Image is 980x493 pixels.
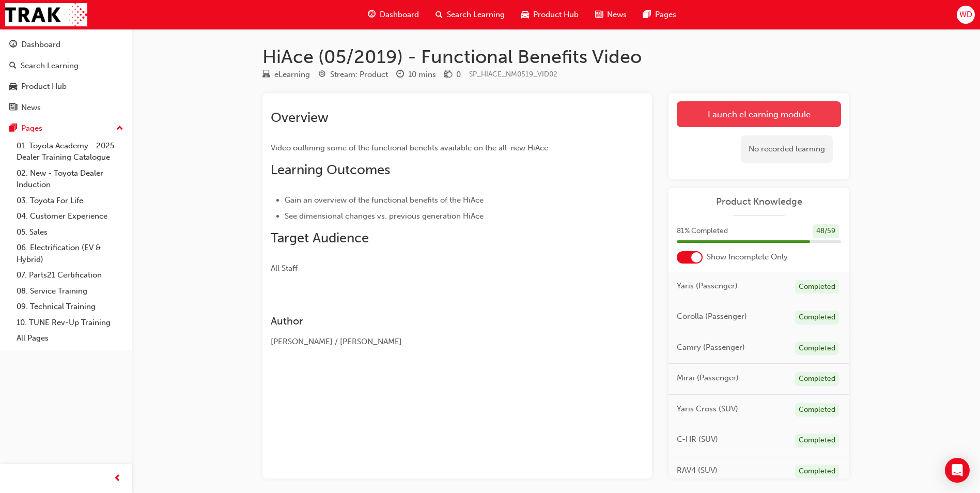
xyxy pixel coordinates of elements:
[21,81,67,93] div: Product Hub
[262,45,849,68] h1: HiAce (05/2019) - Functional Benefits Video
[262,68,310,81] div: Type
[330,69,388,81] div: Stream: Product
[360,4,427,25] a: guage-iconDashboard
[4,35,128,54] a: Dashboard
[271,162,390,178] span: Learning Outcomes
[456,69,461,81] div: 0
[12,224,128,240] a: 05. Sales
[469,70,557,79] span: Learning resource code
[533,9,579,21] span: Product Hub
[21,60,79,72] div: Search Learning
[4,33,128,119] button: DashboardSearch LearningProduct HubNews
[677,465,718,476] span: RAV4 (SUV)
[677,311,747,322] span: Corolla (Passenger)
[521,8,529,21] span: car-icon
[271,110,329,126] span: Overview
[444,70,452,80] span: money-icon
[607,9,627,21] span: News
[427,4,513,25] a: search-iconSearch Learning
[595,8,603,21] span: news-icon
[271,143,548,152] span: Video outlining some of the functional benefits available on the all-new HiAce
[643,8,651,21] span: pages-icon
[271,336,606,348] div: [PERSON_NAME] / [PERSON_NAME]
[368,8,376,21] span: guage-icon
[795,342,839,356] div: Completed
[677,342,745,353] span: Camry (Passenger)
[795,280,839,294] div: Completed
[4,56,128,75] a: Search Learning
[435,8,443,21] span: search-icon
[9,124,17,133] span: pages-icon
[318,68,388,81] div: Stream
[447,9,505,21] span: Search Learning
[677,196,841,208] a: Product Knowledge
[12,208,128,224] a: 04. Customer Experience
[396,70,404,80] span: clock-icon
[677,403,738,415] span: Yaris Cross (SUV)
[408,69,436,81] div: 10 mins
[285,195,484,205] span: Gain an overview of the functional benefits of the HiAce
[21,39,60,51] div: Dashboard
[12,299,128,315] a: 09. Technical Training
[12,193,128,209] a: 03. Toyota For Life
[741,135,833,163] div: No recorded learning
[12,138,128,165] a: 01. Toyota Academy - 2025 Dealer Training Catalogue
[795,372,839,386] div: Completed
[21,122,42,134] div: Pages
[677,225,728,237] span: 81 % Completed
[957,6,975,24] button: WD
[795,311,839,325] div: Completed
[271,230,369,246] span: Target Audience
[4,119,128,138] button: Pages
[677,101,841,127] a: Launch eLearning module
[380,9,419,21] span: Dashboard
[4,77,128,96] a: Product Hub
[116,122,123,135] span: up-icon
[5,3,87,26] img: Trak
[677,280,738,292] span: Yaris (Passenger)
[945,458,970,483] div: Open Intercom Messenger
[271,315,606,327] h3: Author
[12,283,128,299] a: 08. Service Training
[12,240,128,267] a: 06. Electrification (EV & Hybrid)
[959,9,972,21] span: WD
[795,434,839,448] div: Completed
[285,211,484,221] span: See dimensional changes vs. previous generation HiAce
[12,267,128,283] a: 07. Parts21 Certification
[677,372,739,384] span: Mirai (Passenger)
[677,434,718,445] span: C-HR (SUV)
[4,98,128,117] a: News
[9,61,17,71] span: search-icon
[635,4,685,25] a: pages-iconPages
[271,264,298,273] span: All Staff
[813,224,839,238] div: 48 / 59
[262,70,270,80] span: learningResourceType_ELEARNING-icon
[12,315,128,331] a: 10. TUNE Rev-Up Training
[9,82,17,91] span: car-icon
[21,102,41,114] div: News
[795,465,839,479] div: Completed
[114,472,121,485] span: prev-icon
[707,251,788,263] span: Show Incomplete Only
[12,165,128,193] a: 02. New - Toyota Dealer Induction
[9,103,17,113] span: news-icon
[9,40,17,50] span: guage-icon
[587,4,635,25] a: news-iconNews
[513,4,587,25] a: car-iconProduct Hub
[318,70,326,80] span: target-icon
[655,9,676,21] span: Pages
[795,403,839,417] div: Completed
[12,330,128,346] a: All Pages
[444,68,461,81] div: Price
[396,68,436,81] div: Duration
[274,69,310,81] div: eLearning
